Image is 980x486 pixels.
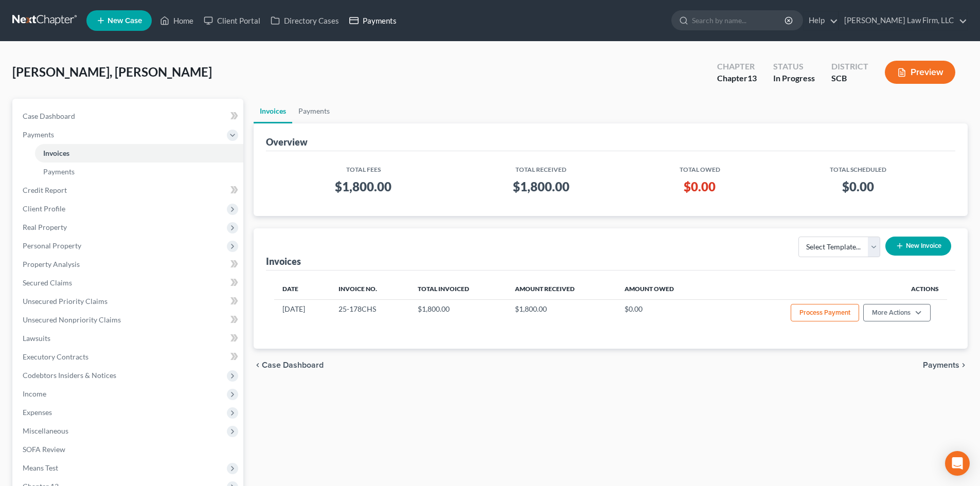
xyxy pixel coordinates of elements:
span: Payments [23,130,54,139]
a: Unsecured Nonpriority Claims [14,311,243,329]
span: Executory Contracts [23,352,88,361]
span: Unsecured Priority Claims [23,297,108,305]
a: Unsecured Priority Claims [14,292,243,311]
span: SOFA Review [23,445,65,454]
div: Invoices [266,255,301,267]
span: Means Test [23,463,58,472]
a: Invoices [35,144,243,163]
div: Chapter [717,61,757,73]
div: District [831,61,868,73]
th: Total Fees [274,159,452,174]
a: Lawsuits [14,329,243,348]
th: Total Received [452,159,630,174]
i: chevron_left [254,361,262,369]
a: Executory Contracts [14,348,243,366]
span: Real Property [23,223,67,231]
a: Home [155,11,199,30]
th: Actions [711,279,947,299]
span: Codebtors Insiders & Notices [23,371,116,380]
span: Lawsuits [23,334,50,343]
th: Total Invoiced [409,279,507,299]
th: Invoice No. [330,279,409,299]
span: Expenses [23,408,52,417]
span: Property Analysis [23,260,80,268]
a: Property Analysis [14,255,243,274]
span: [PERSON_NAME], [PERSON_NAME] [12,64,212,79]
span: Unsecured Nonpriority Claims [23,315,121,324]
button: chevron_left Case Dashboard [254,361,324,369]
a: Credit Report [14,181,243,200]
span: Payments [43,167,75,176]
a: Invoices [254,99,292,123]
span: Income [23,389,46,398]
th: Total Owed [630,159,769,174]
th: Date [274,279,330,299]
span: Personal Property [23,241,81,250]
a: Payments [344,11,402,30]
span: Invoices [43,149,69,157]
button: Preview [885,61,955,84]
td: [DATE] [274,299,330,328]
a: Directory Cases [265,11,344,30]
button: New Invoice [885,237,951,256]
span: Miscellaneous [23,426,68,435]
h3: $1,800.00 [282,178,444,195]
a: SOFA Review [14,440,243,459]
th: Total Scheduled [769,159,947,174]
div: SCB [831,73,868,84]
div: Status [773,61,815,73]
span: Credit Report [23,186,67,194]
span: 13 [747,73,757,83]
div: In Progress [773,73,815,84]
button: Process Payment [791,304,859,321]
a: Secured Claims [14,274,243,292]
span: Client Profile [23,204,65,213]
h3: $1,800.00 [460,178,622,195]
th: Amount Owed [616,279,711,299]
a: Case Dashboard [14,107,243,125]
i: chevron_right [959,361,968,369]
input: Search by name... [692,11,786,30]
h3: $0.00 [777,178,939,195]
span: Payments [923,361,959,369]
span: New Case [108,17,142,25]
a: Help [804,11,838,30]
span: Case Dashboard [23,112,75,120]
td: $1,800.00 [507,299,616,328]
a: Client Portal [199,11,265,30]
div: Chapter [717,73,757,84]
button: Payments chevron_right [923,361,968,369]
a: [PERSON_NAME] Law Firm, LLC [839,11,967,30]
span: Case Dashboard [262,361,324,369]
td: 25-178CHS [330,299,409,328]
a: Payments [292,99,336,123]
th: Amount Received [507,279,616,299]
a: Payments [35,163,243,181]
div: Overview [266,136,308,148]
button: More Actions [863,304,931,321]
td: $0.00 [616,299,711,328]
span: Secured Claims [23,278,72,287]
td: $1,800.00 [409,299,507,328]
h3: $0.00 [638,178,761,195]
div: Open Intercom Messenger [945,451,970,476]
